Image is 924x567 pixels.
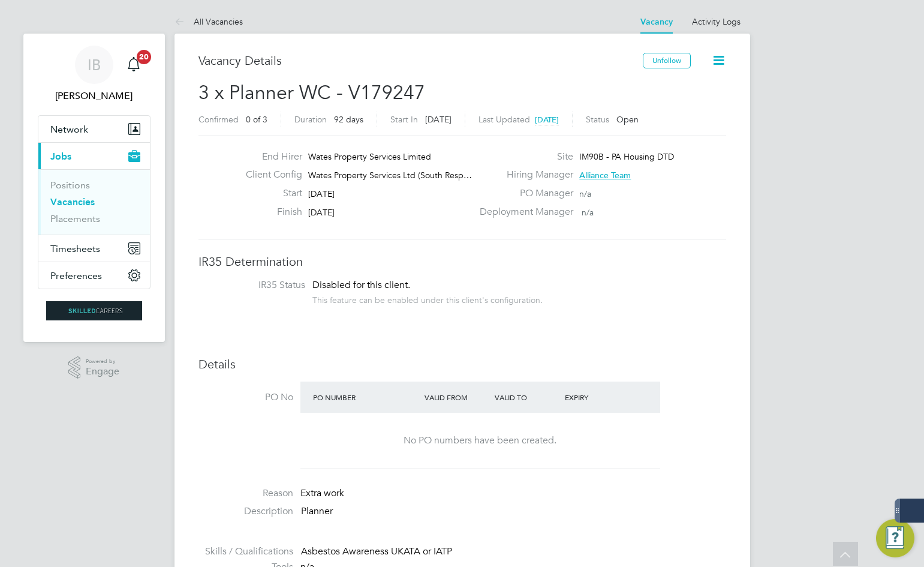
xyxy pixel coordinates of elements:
label: Duration [294,114,327,125]
span: [DATE] [308,188,335,199]
label: Hiring Manager [472,169,573,181]
span: IB [88,57,101,73]
span: Isabelle Blackhall [38,89,151,103]
a: Positions [50,179,90,191]
a: Placements [50,213,100,224]
label: Site [472,151,573,163]
span: Jobs [50,151,71,162]
span: Alliance Team [579,170,631,181]
span: 20 [137,50,151,64]
span: Preferences [50,270,102,281]
span: Extra work [300,487,344,499]
button: Timesheets [38,235,150,262]
label: IR35 Status [210,279,305,292]
span: Powered by [86,356,119,367]
span: n/a [582,207,594,218]
button: Unfollow [643,53,691,68]
div: PO Number [310,386,422,408]
nav: Main navigation [23,34,165,342]
img: skilledcareers-logo-retina.png [46,301,142,320]
span: n/a [579,188,591,199]
span: Engage [86,367,119,377]
span: [DATE] [425,114,452,125]
div: Asbestos Awareness UKATA or IATP [301,545,726,558]
label: PO No [198,391,293,404]
label: Status [586,114,609,125]
span: Wates Property Services Ltd (South Resp… [308,170,472,181]
a: Activity Logs [692,16,741,27]
span: Disabled for this client. [312,279,410,291]
span: 92 days [334,114,363,125]
div: Jobs [38,169,150,235]
span: Network [50,124,88,135]
p: Planner [301,505,726,518]
div: Valid From [422,386,492,408]
label: Description [198,505,293,518]
label: Start In [390,114,418,125]
label: Confirmed [198,114,239,125]
div: No PO numbers have been created. [312,434,648,447]
label: Finish [236,206,302,218]
span: IM90B - PA Housing DTD [579,151,674,162]
a: Vacancies [50,196,95,208]
span: Timesheets [50,243,100,254]
label: PO Manager [472,187,573,200]
button: Preferences [38,262,150,289]
div: Valid To [492,386,562,408]
span: 3 x Planner WC - V179247 [198,81,425,104]
a: Go to home page [38,301,151,320]
label: Last Updated [478,114,530,125]
a: 20 [122,46,146,84]
h3: Details [198,356,726,372]
label: Client Config [236,169,302,181]
div: Expiry [562,386,632,408]
a: Vacancy [640,17,673,27]
label: Reason [198,487,293,500]
a: Powered byEngage [68,356,119,379]
span: 0 of 3 [246,114,267,125]
label: Skills / Qualifications [198,545,293,558]
h3: IR35 Determination [198,254,726,269]
button: Engage Resource Center [876,519,914,557]
label: End Hirer [236,151,302,163]
h3: Vacancy Details [198,53,643,68]
a: All Vacancies [174,16,243,27]
div: This feature can be enabled under this client's configuration. [312,292,543,305]
button: Network [38,116,150,142]
span: Wates Property Services Limited [308,151,431,162]
span: Open [616,114,639,125]
label: Start [236,187,302,200]
button: Jobs [38,143,150,169]
a: IB[PERSON_NAME] [38,46,151,103]
span: [DATE] [535,115,559,125]
span: [DATE] [308,207,335,218]
label: Deployment Manager [472,206,573,218]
